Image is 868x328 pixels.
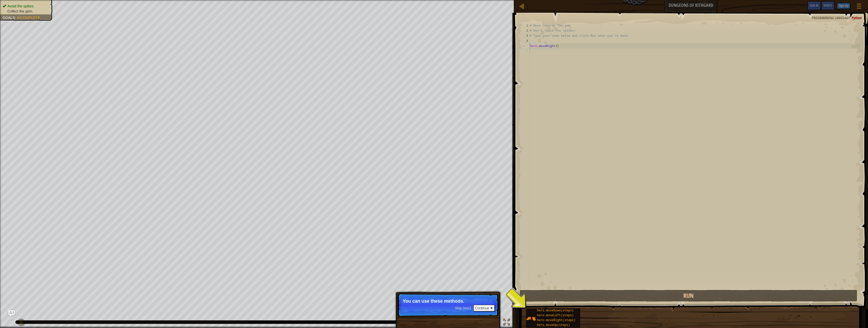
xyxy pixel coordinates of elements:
span: hero.moveUp(steps) [537,323,570,327]
button: Continue [473,305,495,311]
span: hero.moveDown(steps) [537,309,574,312]
div: 2 [521,28,530,33]
span: : [15,16,17,20]
span: Goals [3,16,15,20]
div: 5 [521,43,530,49]
button: Ask AI [807,1,821,10]
span: Hints [824,3,832,8]
img: portrait.png [526,314,536,323]
span: hero.moveRight(steps) [537,319,576,322]
span: Incomplete [17,16,40,20]
span: Programming language [812,15,850,20]
span: : [850,15,852,20]
button: Sign Up [837,3,850,9]
div: 1 [521,23,530,28]
span: hero.moveLeft(steps) [537,314,574,317]
span: Collect the gem. [7,9,33,13]
span: Avoid the spikes. [7,4,34,8]
p: You can use these methods. [403,299,493,304]
div: 3 [521,33,530,38]
span: Python [852,15,862,20]
li: Avoid the spikes. [3,4,49,9]
div: 6 [521,49,530,54]
button: Show game menu [853,1,865,13]
button: Ask AI [8,310,15,316]
span: Skip (esc) [455,306,471,310]
span: Ask AI [810,3,818,8]
li: Collect the gem. [3,9,49,14]
div: 4 [521,38,530,43]
button: Run [520,290,857,302]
